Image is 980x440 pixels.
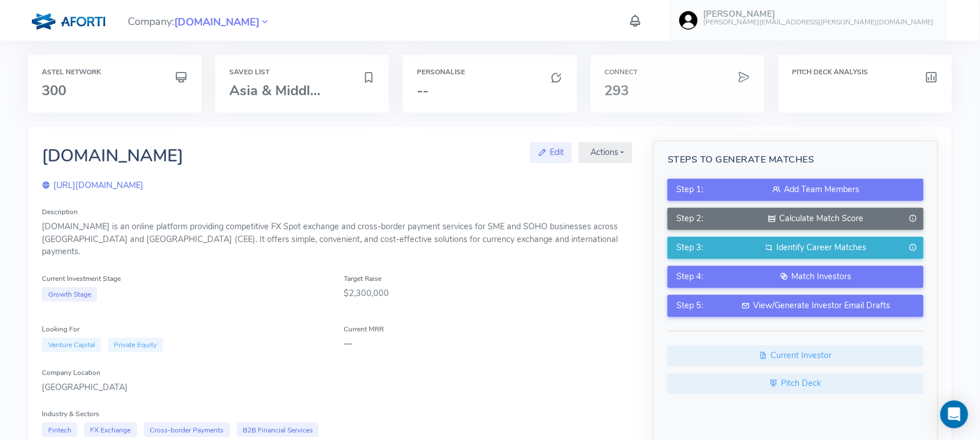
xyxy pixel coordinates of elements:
div: [GEOGRAPHIC_DATA] [42,381,632,394]
div: View/Generate Investor Email Drafts [718,300,915,312]
span: FX Exchange [84,423,137,437]
span: -- [417,81,428,100]
span: Company: [128,10,270,31]
div: Match Investors [718,271,915,283]
button: Step 1:Add Team Members [668,179,924,201]
span: Growth Stage [42,287,97,302]
button: Step 3:Identify Career Matches [668,237,924,259]
label: Current MRR [344,324,384,334]
i: Generate only when Team is added. [909,212,917,225]
label: Looking For [42,324,80,334]
label: Description [42,207,78,217]
span: B2B Financial Services [237,423,319,437]
span: Step 4: [677,271,704,283]
div: Open Intercom Messenger [941,401,968,428]
h6: Astel Network [42,68,188,76]
button: Step 2:Calculate Match Score [668,208,924,230]
span: Asia & Middl... [229,81,320,100]
div: — [344,338,633,351]
a: [URL][DOMAIN_NAME] [42,179,143,191]
i: Generate only when Match Score is completed [909,241,917,254]
label: Industry & Sectors [42,409,99,419]
h6: Personalise [417,68,563,76]
img: user-image [679,11,698,30]
label: Target Raise [344,273,382,284]
h6: Saved List [229,68,375,76]
span: Venture Capital [42,338,101,352]
span: Step 2: [677,212,704,225]
h2: [DOMAIN_NAME] [42,146,183,165]
div: [DOMAIN_NAME] is an online platform providing competitive FX Spot exchange and cross-border payme... [42,221,632,258]
span: Cross-border Payments [144,423,230,437]
button: Step 5:View/Generate Investor Email Drafts [668,295,924,317]
a: Pitch Deck [668,373,924,394]
label: Company Location [42,367,100,378]
label: Current Investment Stage [42,273,121,284]
h6: Pitch Deck Analysis [792,68,938,76]
h5: [PERSON_NAME] [704,9,934,19]
h6: Connect [605,68,751,76]
span: Step 5: [677,300,704,312]
div: Calculate Match Score [718,212,915,225]
a: Edit [530,142,572,163]
h5: Steps to Generate Matches [668,155,924,165]
a: Current Investor [668,345,924,366]
span: Identify Career Matches [777,241,867,253]
span: [DOMAIN_NAME] [174,15,260,30]
span: Step 1: [677,183,704,196]
div: Add Team Members [718,183,915,196]
button: Step 4:Match Investors [668,266,924,288]
span: Fintech [42,423,77,437]
span: Step 3: [677,241,704,254]
button: Actions [579,142,632,163]
div: $2,300,000 [344,287,633,300]
h6: [PERSON_NAME][EMAIL_ADDRESS][PERSON_NAME][DOMAIN_NAME] [704,19,934,26]
span: 300 [42,81,66,100]
span: Private Equity [108,338,163,352]
span: 293 [605,81,629,100]
a: [DOMAIN_NAME] [174,15,260,28]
